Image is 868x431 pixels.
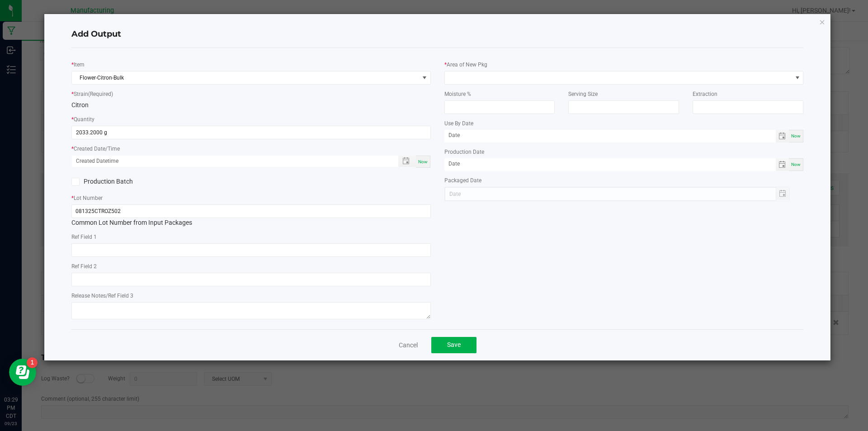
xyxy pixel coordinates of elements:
[71,262,97,270] label: Ref Field 2
[444,176,481,185] label: Packaged Date
[72,71,419,84] span: Flower-Citron-Bulk
[444,90,471,98] label: Moisture %
[74,115,94,123] label: Quantity
[431,337,476,353] button: Save
[74,145,120,153] label: Created Date/Time
[27,357,38,368] iframe: Resource center unread badge
[88,91,113,97] span: (Required)
[71,28,804,40] h4: Add Output
[444,148,484,156] label: Production Date
[74,90,113,98] label: Strain
[71,292,133,300] label: Release Notes/Ref Field 3
[791,162,801,167] span: Now
[444,130,776,141] input: Date
[71,204,431,227] div: Common Lot Number from Input Packages
[418,159,428,164] span: Now
[447,61,487,69] label: Area of New Pkg
[71,101,89,109] span: Citron
[74,61,85,69] label: Item
[791,133,801,138] span: Now
[776,158,789,171] span: Toggle calendar
[776,130,789,142] span: Toggle calendar
[74,194,103,202] label: Lot Number
[444,119,473,128] label: Use By Date
[447,341,461,348] span: Save
[71,233,97,241] label: Ref Field 1
[568,90,598,98] label: Serving Size
[693,90,717,98] label: Extraction
[72,156,389,167] input: Created Datetime
[399,341,418,350] a: Cancel
[9,359,36,386] iframe: Resource center
[398,156,416,167] span: Toggle popup
[444,158,776,170] input: Date
[71,177,244,186] label: Production Batch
